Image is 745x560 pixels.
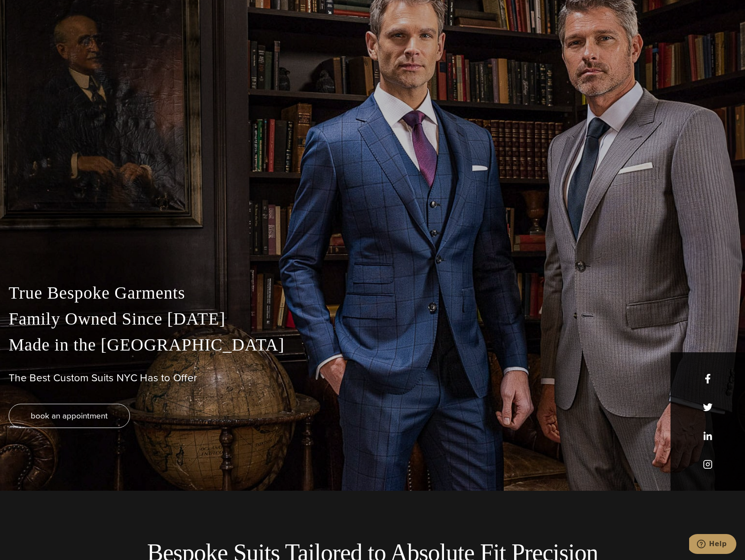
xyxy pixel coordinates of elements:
[31,409,108,422] span: book an appointment
[9,404,130,428] a: book an appointment
[9,280,736,358] p: True Bespoke Garments Family Owned Since [DATE] Made in the [GEOGRAPHIC_DATA]
[689,534,736,556] iframe: Opens a widget where you can chat to one of our agents
[9,372,736,384] h1: The Best Custom Suits NYC Has to Offer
